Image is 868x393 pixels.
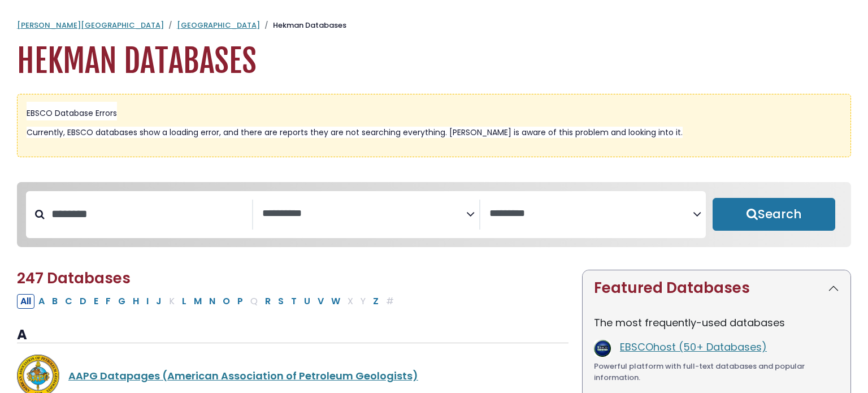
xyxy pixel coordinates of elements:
[177,20,260,31] a: [GEOGRAPHIC_DATA]
[49,294,61,309] button: Filter Results B
[370,294,382,309] button: Filter Results Z
[17,294,34,309] button: All
[713,198,835,231] button: Submit for Search Results
[35,294,48,309] button: Filter Results A
[314,294,327,309] button: Filter Results V
[301,294,314,309] button: Filter Results U
[328,294,344,309] button: Filter Results W
[594,361,839,383] div: Powerful platform with full-text databases and popular information.
[143,294,152,309] button: Filter Results I
[262,208,466,220] textarea: Search
[17,42,851,80] h1: Hekman Databases
[288,294,300,309] button: Filter Results T
[27,107,117,119] span: EBSCO Database Errors
[206,294,219,309] button: Filter Results N
[27,127,683,138] span: Currently, EBSCO databases show a loading error, and there are reports they are not searching eve...
[68,369,418,383] a: AAPG Datapages (American Association of Petroleum Geologists)
[153,294,165,309] button: Filter Results J
[234,294,246,309] button: Filter Results P
[129,294,142,309] button: Filter Results H
[620,340,767,354] a: EBSCOhost (50+ Databases)
[17,327,568,344] h3: A
[115,294,129,309] button: Filter Results G
[17,268,131,288] span: 247 Databases
[489,208,693,220] textarea: Search
[17,182,851,248] nav: Search filters
[190,294,205,309] button: Filter Results M
[90,294,102,309] button: Filter Results E
[62,294,76,309] button: Filter Results C
[17,293,398,308] div: Alpha-list to filter by first letter of database name
[17,20,164,31] a: [PERSON_NAME][GEOGRAPHIC_DATA]
[102,294,114,309] button: Filter Results F
[179,294,190,309] button: Filter Results L
[76,294,90,309] button: Filter Results D
[594,315,839,330] p: The most frequently-used databases
[260,20,346,31] li: Hekman Databases
[219,294,233,309] button: Filter Results O
[583,270,850,306] button: Featured Databases
[262,294,274,309] button: Filter Results R
[275,294,287,309] button: Filter Results S
[17,20,851,31] nav: breadcrumb
[45,205,252,223] input: Search database by title or keyword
